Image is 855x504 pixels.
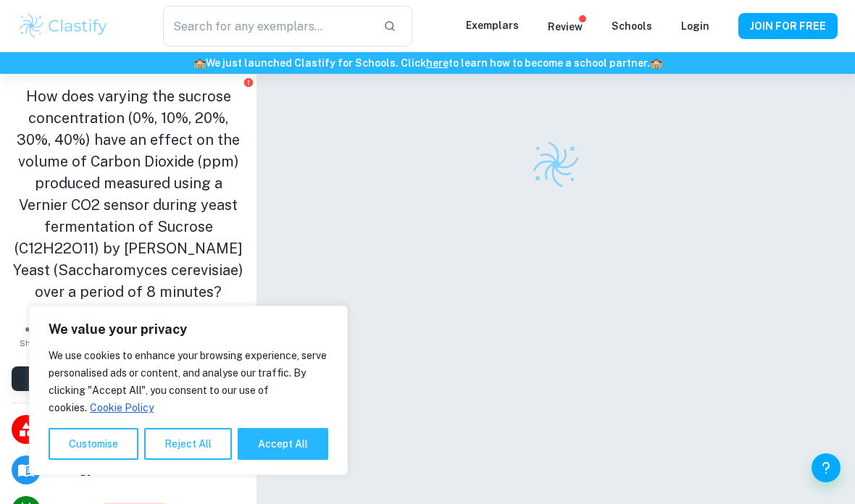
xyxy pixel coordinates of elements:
span: Share [20,338,44,348]
p: We value your privacy [49,321,328,338]
span: 🏫 [650,57,662,69]
button: JOIN FOR FREE [738,13,838,39]
img: Clastify logo [17,12,109,41]
button: Reject All [144,428,232,460]
button: Customise [49,428,138,460]
a: here [426,57,449,69]
span: 🏫 [193,57,206,69]
a: Schools [612,20,652,32]
button: Report issue [243,77,254,88]
div: We value your privacy [29,306,348,475]
p: Exemplars [466,17,519,33]
h1: How does varying the sucrose concentration (0%, 10%, 20%, 30%, 40%) have an effect on the volume ... [12,85,245,303]
p: We use cookies to enhance your browsing experience, serve personalised ads or content, and analys... [49,347,328,416]
img: Clastify logo [530,139,581,190]
p: Review [548,19,583,35]
button: Accept All [238,428,328,460]
button: Help and Feedback [812,453,841,482]
a: Login [681,20,709,32]
button: View [PERSON_NAME] [12,366,245,391]
h6: We just launched Clastify for Schools. Click to learn how to become a school partner. [3,55,852,71]
input: Search for any exemplars... [163,6,372,46]
a: Cookie Policy [89,401,154,414]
